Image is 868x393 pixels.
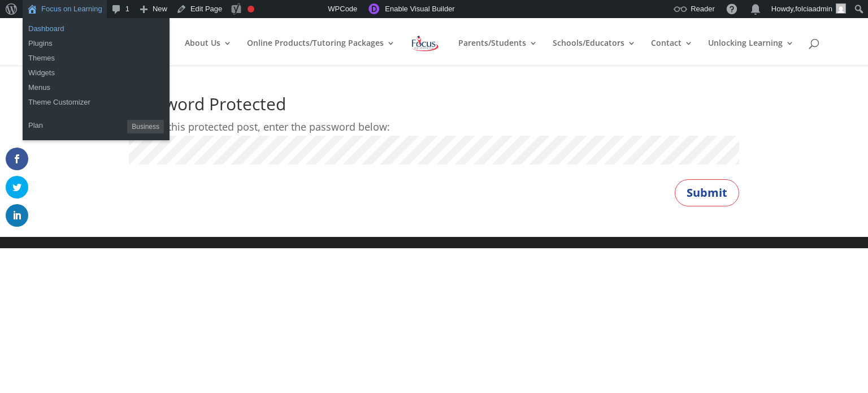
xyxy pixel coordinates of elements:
a: Parents/Students [458,39,537,66]
a: Widgets [23,66,170,80]
a: Menus [23,80,170,95]
a: Themes [23,51,170,66]
ul: Focus on Learning [23,113,170,140]
img: Views over 48 hours. Click for more Jetpack Stats. [264,2,328,16]
a: About Us [185,39,232,66]
img: Focus on Learning [410,33,440,54]
a: Dashboard [23,21,170,36]
a: Schools/Educators [553,39,636,66]
a: Unlocking Learning [708,39,794,66]
span: Business [127,120,164,133]
p: To view this protected post, enter the password below: [129,118,739,136]
ul: Focus on Learning [23,18,170,54]
ul: Focus on Learning [23,47,170,113]
button: Submit [675,179,739,206]
div: Focus keyphrase not set [248,6,254,12]
span: Plan [28,116,43,135]
a: Contact [651,39,693,66]
a: Online Products/Tutoring Packages [247,39,395,66]
a: Plugins [23,36,170,51]
span: folciaadmin [795,5,832,13]
a: Theme Customizer [23,95,170,110]
h1: Password Protected [129,96,739,118]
